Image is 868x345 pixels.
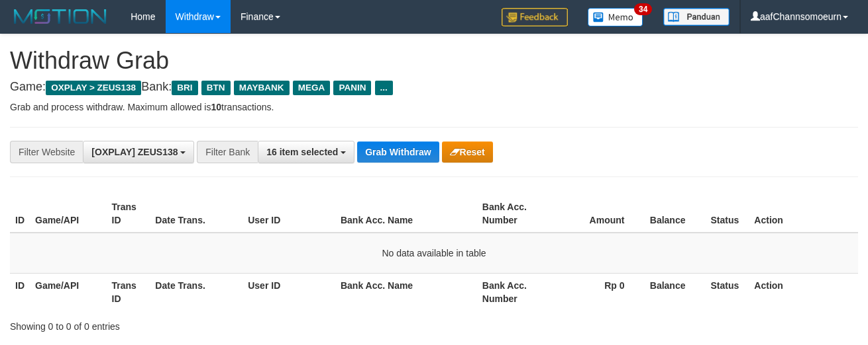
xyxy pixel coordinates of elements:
th: Action [749,195,858,233]
th: Balance [644,273,705,311]
th: Date Trans. [150,195,243,233]
img: Button%20Memo.svg [588,8,643,26]
th: Date Trans. [150,273,243,311]
th: Game/API [30,273,107,311]
th: Trans ID [107,195,150,233]
th: ID [10,195,30,233]
th: Action [749,273,858,311]
span: BRI [172,81,197,95]
th: Bank Acc. Name [335,195,477,233]
th: ID [10,273,30,311]
th: Balance [644,195,705,233]
h1: Withdraw Grab [10,48,858,74]
th: User ID [243,195,335,233]
span: [OXPLAY] ZEUS138 [91,147,178,157]
span: MAYBANK [234,81,290,95]
span: 16 item selected [266,147,338,157]
span: OXPLAY > ZEUS138 [46,81,141,95]
th: Bank Acc. Number [477,273,553,311]
th: Game/API [30,195,107,233]
th: Status [705,273,749,311]
button: Reset [442,141,493,163]
th: Bank Acc. Number [477,195,553,233]
img: Feedback.jpg [502,8,568,26]
span: ... [375,81,393,95]
th: User ID [243,273,335,311]
div: Filter Website [10,141,83,163]
th: Amount [553,195,644,233]
th: Trans ID [107,273,150,311]
img: panduan.png [663,8,730,26]
img: MOTION_logo.png [10,7,111,26]
span: BTN [201,81,231,95]
button: Grab Withdraw [357,141,439,163]
h4: Game: Bank: [10,81,858,94]
td: No data available in table [10,233,858,274]
span: 34 [634,3,652,15]
p: Grab and process withdraw. Maximum allowed is transactions. [10,100,858,114]
div: Filter Bank [197,141,258,163]
th: Status [705,195,749,233]
span: PANIN [333,81,371,95]
strong: 10 [211,102,221,112]
th: Bank Acc. Name [335,273,477,311]
button: 16 item selected [258,141,354,163]
th: Rp 0 [553,273,644,311]
div: Showing 0 to 0 of 0 entries [10,315,352,333]
button: [OXPLAY] ZEUS138 [83,141,194,163]
span: MEGA [293,81,331,95]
